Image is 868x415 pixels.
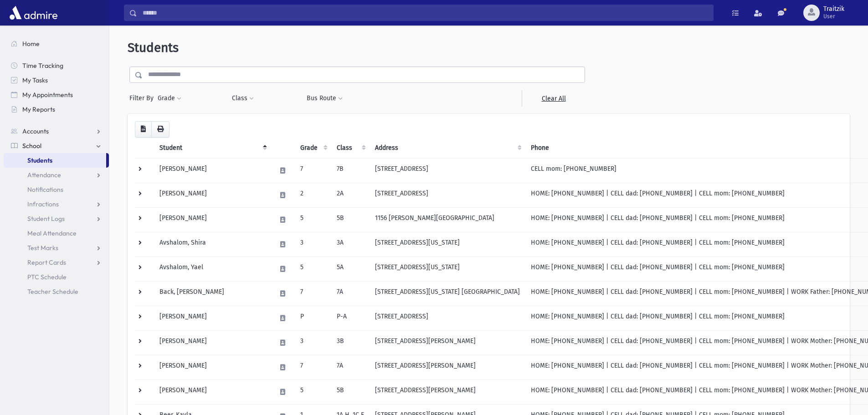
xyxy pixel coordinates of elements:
td: 5B [331,379,370,404]
td: 5B [331,207,370,232]
a: Infractions [4,197,109,211]
img: AdmirePro [7,4,60,22]
td: [PERSON_NAME] [154,158,271,183]
td: [STREET_ADDRESS][PERSON_NAME] [370,330,525,355]
a: Attendance [4,168,109,182]
th: Address: activate to sort column ascending [370,138,525,159]
td: [STREET_ADDRESS] [370,306,525,330]
a: Student Logs [4,211,109,226]
td: 7A [331,281,370,306]
a: PTC Schedule [4,270,109,284]
td: 3A [331,232,370,256]
span: Infractions [27,200,59,208]
a: Students [4,153,106,168]
td: 3B [331,330,370,355]
td: [STREET_ADDRESS] [370,158,525,183]
a: Teacher Schedule [4,284,109,299]
td: [STREET_ADDRESS] [370,183,525,207]
td: 3 [295,232,331,256]
td: 7 [295,281,331,306]
td: [STREET_ADDRESS][US_STATE] [370,256,525,281]
a: School [4,138,109,153]
td: 7 [295,158,331,183]
button: Bus Route [306,90,343,107]
span: Test Marks [27,244,58,252]
a: Notifications [4,182,109,197]
td: 2 [295,183,331,207]
span: Teacher Schedule [27,287,78,296]
a: Accounts [4,124,109,138]
td: [PERSON_NAME] [154,355,271,379]
td: 7 [295,355,331,379]
td: 2A [331,183,370,207]
a: My Appointments [4,87,109,102]
button: Class [231,90,254,107]
th: Class: activate to sort column ascending [331,138,370,159]
span: Notifications [27,185,63,194]
span: Attendance [27,171,61,179]
a: My Tasks [4,73,109,87]
span: Time Tracking [22,61,63,70]
td: Back, [PERSON_NAME] [154,281,271,306]
span: Home [22,40,40,48]
td: P [295,306,331,330]
span: User [823,13,844,20]
span: Report Cards [27,258,66,266]
input: Search [137,5,713,21]
td: 3 [295,330,331,355]
a: Time Tracking [4,58,109,73]
td: [STREET_ADDRESS][PERSON_NAME] [370,379,525,404]
a: Meal Attendance [4,226,109,241]
td: [STREET_ADDRESS][US_STATE] [370,232,525,256]
td: 5 [295,256,331,281]
span: Meal Attendance [27,229,77,237]
span: Filter By [129,93,157,103]
td: [PERSON_NAME] [154,207,271,232]
span: Student Logs [27,215,65,223]
span: My Tasks [22,76,48,84]
button: Print [151,121,169,138]
span: Students [27,156,52,164]
td: [PERSON_NAME] [154,306,271,330]
span: PTC Schedule [27,273,67,281]
td: Avshalom, Shira [154,232,271,256]
td: 5A [331,256,370,281]
td: Avshalom, Yael [154,256,271,281]
td: 5 [295,379,331,404]
a: Home [4,36,109,51]
a: Clear All [522,90,585,107]
a: My Reports [4,102,109,117]
span: My Reports [22,105,55,113]
td: 1156 [PERSON_NAME][GEOGRAPHIC_DATA] [370,207,525,232]
td: [STREET_ADDRESS][US_STATE] [GEOGRAPHIC_DATA] [370,281,525,306]
td: [PERSON_NAME] [154,183,271,207]
span: My Appointments [22,91,73,99]
button: CSV [135,121,152,138]
td: 7B [331,158,370,183]
td: [PERSON_NAME] [154,379,271,404]
span: Accounts [22,127,49,135]
td: P-A [331,306,370,330]
td: 7A [331,355,370,379]
span: School [22,142,41,150]
a: Report Cards [4,255,109,270]
td: 5 [295,207,331,232]
span: Students [128,40,179,55]
td: [PERSON_NAME] [154,330,271,355]
a: Test Marks [4,241,109,255]
th: Student: activate to sort column descending [154,138,271,159]
button: Grade [157,90,182,107]
span: Traitzik [823,5,844,13]
th: Grade: activate to sort column ascending [295,138,331,159]
td: [STREET_ADDRESS][PERSON_NAME] [370,355,525,379]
